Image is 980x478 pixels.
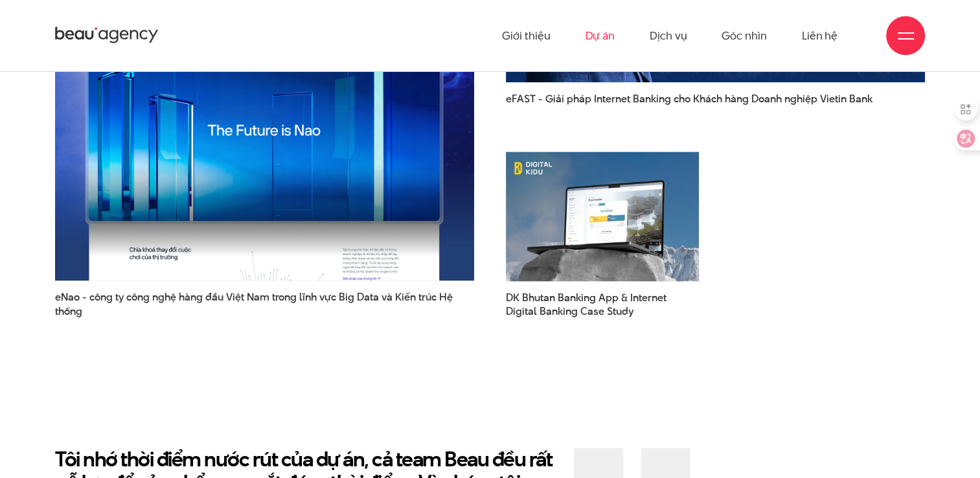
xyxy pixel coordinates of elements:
span: eNao - công ty công nghệ hàng đầu Việt Nam trong lĩnh vực Big Data và Kiến trúc Hệ [55,290,474,317]
span: Khách [693,91,722,106]
a: DK Bhutan Banking App & InternetDigital Banking Case Study [506,291,699,318]
span: DK Bhutan Banking App & Internet [506,291,699,318]
span: Banking [633,91,671,106]
a: eNao - công ty công nghệ hàng đầu Việt Nam trong lĩnh vực Big Data và Kiến trúc Hệthống [55,290,474,317]
span: thống [55,304,82,319]
span: Digital Banking Case Study [506,304,633,319]
span: nghiệp [784,91,817,106]
span: eFAST [506,91,536,106]
span: Giải [545,91,564,106]
span: Internet [594,91,630,106]
span: hàng [725,91,749,106]
span: pháp [567,91,591,106]
span: Bank [849,91,872,106]
a: eFAST - Giải pháp Internet Banking cho Khách hàng Doanh nghiệp Vietin Bank [506,92,925,119]
span: Vietin [820,91,847,106]
span: - [538,91,543,106]
span: cho [674,91,690,106]
span: Doanh [751,91,782,106]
